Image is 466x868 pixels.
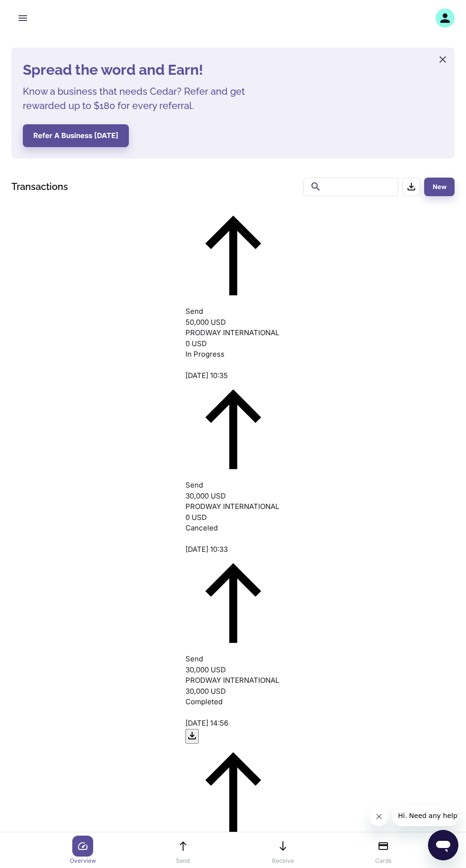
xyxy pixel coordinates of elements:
[392,805,458,826] iframe: Message from company
[375,857,391,865] p: Cards
[23,84,261,113] h5: Know a business that needs Cedar? Refer and get rewarded up to $180 for every referral.
[185,544,281,555] div: [DATE] 10:33
[185,370,281,381] div: [DATE] 10:35
[185,697,223,706] span: Completed
[185,317,281,328] div: 50,000 USD
[272,857,294,865] p: Receive
[185,501,281,512] div: PRODWAY INTERNATIONAL
[6,7,68,14] span: Hi. Need any help?
[70,857,96,865] p: Overview
[23,124,129,147] button: Refer a business [DATE]
[185,339,281,349] div: 0 USD
[424,178,455,196] button: New
[266,836,300,865] a: Receive
[185,470,281,490] span: Send
[185,523,218,532] span: Canceled
[11,180,68,194] h1: Transactions
[166,836,200,865] a: Send
[185,675,281,686] div: PRODWAY INTERNATIONAL
[366,836,400,865] a: Cards
[176,857,190,865] p: Send
[185,718,281,729] div: [DATE] 14:56
[185,328,281,339] div: PRODWAY INTERNATIONAL
[185,665,281,676] div: 30,000 USD
[185,296,281,316] span: Send
[185,349,224,359] span: In Progress
[369,807,388,826] iframe: Close message
[428,830,458,860] iframe: Button to launch messaging window
[23,59,261,80] h4: Spread the word and Earn!
[185,512,281,523] div: 0 USD
[66,836,100,865] a: Overview
[185,491,281,502] div: 30,000 USD
[185,644,281,664] span: Send
[185,686,281,697] div: 30,000 USD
